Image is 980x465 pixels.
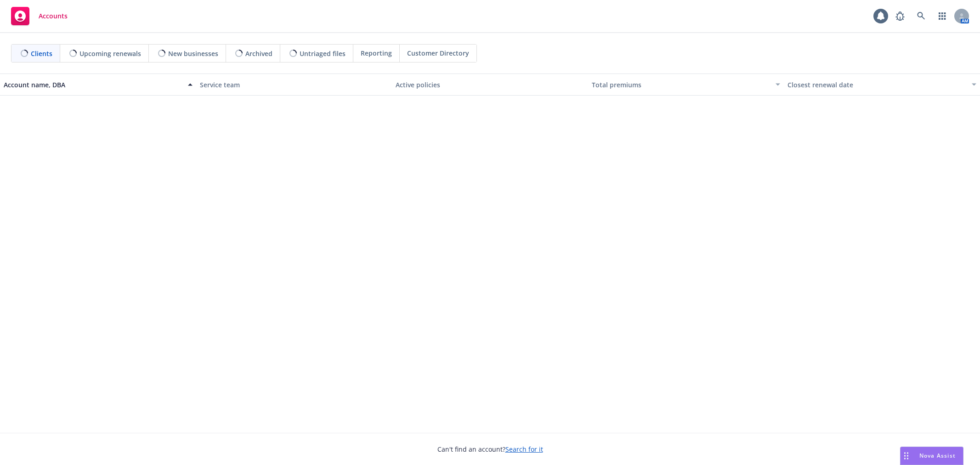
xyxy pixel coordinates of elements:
div: Drag to move [901,447,912,465]
div: Active policies [396,80,584,90]
div: Total premiums [592,80,770,90]
span: Archived [245,49,272,58]
a: Search [912,7,930,25]
button: Total premiums [588,74,784,96]
a: Report a Bug [891,7,909,25]
button: Closest renewal date [784,74,980,96]
a: Accounts [7,3,71,29]
span: Can't find an account? [437,444,543,454]
a: Switch app [933,7,952,25]
div: Service team [200,80,389,90]
span: Reporting [361,48,392,58]
div: Account name, DBA [4,80,182,90]
button: Active policies [392,74,588,96]
span: Upcoming renewals [79,49,141,58]
a: Search for it [505,445,543,454]
div: Closest renewal date [787,80,966,90]
button: Nova Assist [900,447,963,465]
span: New businesses [168,49,218,58]
span: Untriaged files [300,49,346,58]
span: Clients [31,49,52,58]
span: Accounts [39,12,68,20]
span: Nova Assist [919,452,956,459]
span: Customer Directory [407,48,469,58]
button: Service team [196,74,392,96]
